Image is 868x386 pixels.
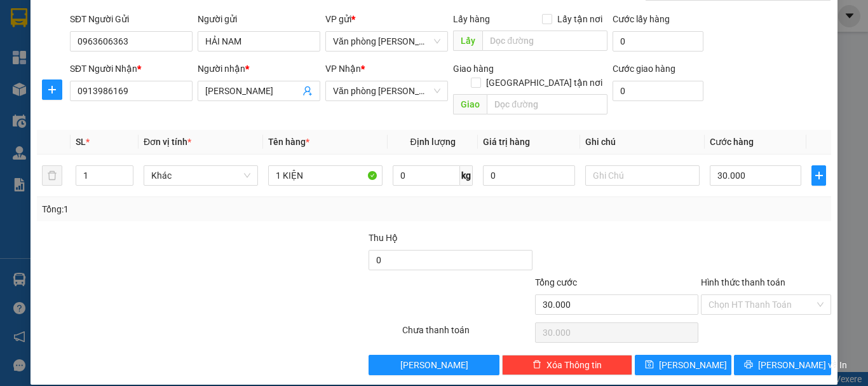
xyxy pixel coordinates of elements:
span: [PERSON_NAME] và In [758,358,847,372]
span: [PERSON_NAME] [400,358,468,372]
span: Lấy hàng [453,14,490,24]
div: VP gửi [325,12,448,26]
span: Cước hàng [710,137,754,147]
span: plus [812,170,825,181]
label: Hình thức thanh toán [701,277,785,287]
span: Tên hàng [268,137,309,147]
button: [PERSON_NAME] [369,355,499,375]
button: deleteXóa Thông tin [502,355,632,375]
span: Định lượng [410,137,455,147]
span: plus [43,85,62,95]
button: plus [42,79,62,100]
span: [GEOGRAPHIC_DATA] tận nơi [481,76,607,90]
span: Tổng cước [535,277,577,287]
span: printer [744,360,753,370]
div: Chưa thanh toán [401,323,534,345]
span: SL [76,137,86,147]
input: Dọc đường [482,31,607,51]
span: Văn phòng Tắc Vân [333,32,440,51]
div: Tổng: 1 [42,202,336,216]
div: Người gửi [198,12,320,26]
input: Ghi Chú [585,165,700,186]
button: printer[PERSON_NAME] và In [734,355,831,375]
label: Cước lấy hàng [613,14,670,24]
span: Giao hàng [453,64,494,74]
span: Giao [453,94,487,114]
span: Văn phòng Hồ Chí Minh [333,81,440,100]
div: SĐT Người Gửi [70,12,193,26]
span: Đơn vị tính [144,137,191,147]
button: plus [811,165,826,186]
input: Cước giao hàng [613,81,703,101]
span: Lấy [453,31,482,51]
input: VD: Bàn, Ghế [268,165,383,186]
span: Khác [151,166,250,185]
span: delete [532,360,541,370]
span: [PERSON_NAME] [659,358,727,372]
th: Ghi chú [580,130,705,155]
button: save[PERSON_NAME] [635,355,732,375]
span: save [645,360,654,370]
input: Dọc đường [487,94,607,114]
span: Xóa Thông tin [546,358,602,372]
div: Người nhận [198,62,320,76]
span: Thu Hộ [369,233,398,243]
label: Cước giao hàng [613,64,675,74]
input: Cước lấy hàng [613,31,703,52]
span: kg [460,165,473,186]
span: Giá trị hàng [483,137,530,147]
div: SĐT Người Nhận [70,62,193,76]
span: user-add [302,86,313,96]
input: 0 [483,165,574,186]
button: delete [42,165,62,186]
span: Lấy tận nơi [552,12,607,26]
span: VP Nhận [325,64,361,74]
